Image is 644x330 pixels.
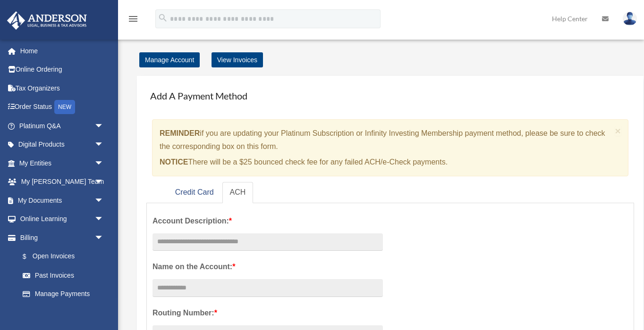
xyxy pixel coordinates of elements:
span: $ [28,251,33,263]
a: Tax Organizers [7,79,118,98]
span: arrow_drop_down [94,154,113,173]
a: Platinum Q&Aarrow_drop_down [7,116,118,135]
label: Account Description: [153,214,383,228]
a: Credit Card [168,182,221,203]
span: × [615,125,621,136]
a: Manage Payments [13,285,113,304]
a: ACH [222,182,254,203]
img: Anderson Advisors Platinum Portal [4,11,90,30]
a: Online Learningarrow_drop_down [7,210,118,229]
label: Name on the Account: [153,260,383,273]
strong: NOTICE [160,158,188,166]
a: menu [127,16,139,25]
span: arrow_drop_down [94,173,113,192]
div: if you are updating your Platinum Subscription or Infinity Investing Membership payment method, p... [152,119,628,176]
i: search [158,13,168,23]
span: arrow_drop_down [94,191,113,210]
span: arrow_drop_down [94,135,113,155]
strong: REMINDER [160,129,200,137]
span: arrow_drop_down [94,210,113,229]
h4: Add A Payment Method [146,85,634,106]
i: menu [127,13,139,25]
a: My [PERSON_NAME] Teamarrow_drop_down [7,173,118,191]
span: arrow_drop_down [94,116,113,136]
a: Digital Productsarrow_drop_down [7,135,118,154]
label: Routing Number: [153,306,383,320]
p: There will be a $25 bounced check fee for any failed ACH/e-Check payments. [160,156,611,169]
span: arrow_drop_down [94,228,113,247]
a: View Invoices [212,52,263,67]
a: Billingarrow_drop_down [7,228,118,247]
a: Past Invoices [13,266,118,285]
a: $Open Invoices [13,247,118,266]
a: Order StatusNEW [7,98,118,117]
img: User Pic [623,12,637,25]
div: NEW [54,100,75,114]
a: My Entitiesarrow_drop_down [7,154,118,173]
a: Manage Account [139,52,200,67]
a: Home [7,41,118,60]
a: Online Ordering [7,60,118,79]
button: Close [615,126,621,136]
a: My Documentsarrow_drop_down [7,191,118,210]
